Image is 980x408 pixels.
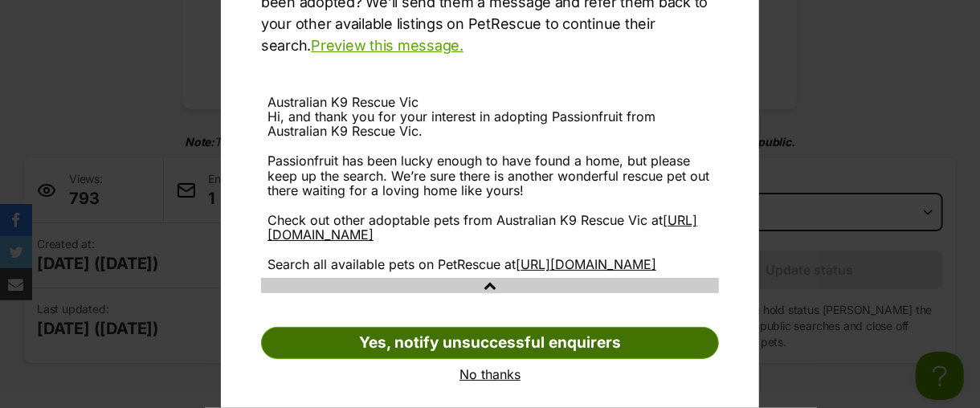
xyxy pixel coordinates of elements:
[267,212,697,243] a: [URL][DOMAIN_NAME]
[261,327,719,359] a: Yes, notify unsuccessful enquirers
[516,256,656,272] a: [URL][DOMAIN_NAME]
[267,94,419,110] span: Australian K9 Rescue Vic
[261,367,719,381] a: No thanks
[311,37,463,54] a: Preview this message.
[267,109,713,271] div: Hi, and thank you for your interest in adopting Passionfruit from Australian K9 Rescue Vic. Passi...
